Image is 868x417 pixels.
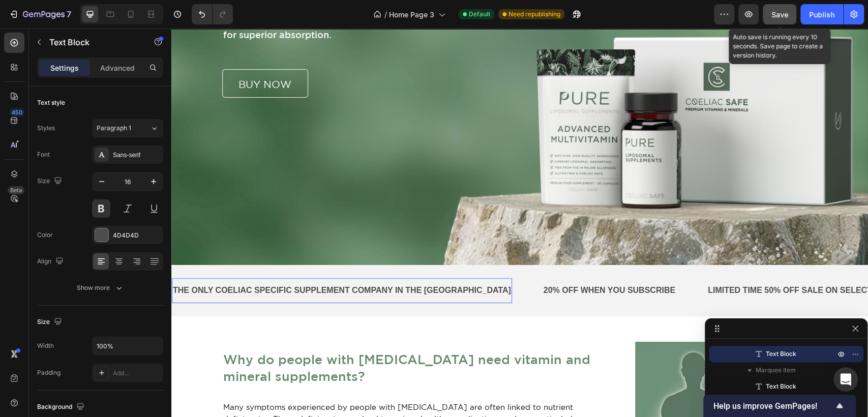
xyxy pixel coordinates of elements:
div: Background [37,400,86,414]
div: Font [37,150,50,159]
p: Why do people with [MEDICAL_DATA] need vitamin and mineral supplements? [52,323,436,356]
div: Size [37,174,64,188]
span: Marquee Item [756,365,796,375]
span: Text Block [766,349,796,359]
div: 450 [10,108,24,116]
p: 7 [67,8,71,20]
span: Need republishing [508,10,560,19]
span: Help us improve GemPages! [713,401,833,411]
span: Home Page 3 [389,9,434,20]
div: Width [37,341,54,350]
div: Text style [37,98,65,107]
p: Settings [50,63,79,73]
div: Publish [809,9,834,20]
div: Add... [113,369,161,378]
input: Auto [93,337,163,355]
div: Show more [77,283,124,293]
div: 4D4D4D [113,231,161,240]
button: Publish [800,4,843,24]
span: Default [469,10,490,19]
div: Align [37,255,66,269]
div: Color [37,230,53,240]
button: Paragraph 1 [92,119,163,137]
p: Advanced [100,63,135,73]
div: Padding [37,368,61,377]
span: Save [771,10,788,19]
div: Size [37,315,64,329]
p: 20% OFF WHEN YOU SUBSCRIBE [372,255,504,270]
button: 7 [4,4,76,24]
div: Open Intercom Messenger [833,367,858,392]
span: / [384,9,387,20]
span: Text Block [766,381,796,392]
div: Undo/Redo [192,4,233,24]
div: Styles [37,124,55,133]
span: Paragraph 1 [97,124,131,133]
button: Save [763,4,796,24]
iframe: Design area [171,28,868,417]
p: LIMITED TIME 50% OFF SALE ON SELECTED ITEMS [536,255,739,270]
button: Show survey - Help us improve GemPages! [713,400,846,412]
button: Show more [37,279,163,297]
p: Text Block [49,36,136,48]
div: Sans-serif [113,151,161,160]
div: Beta [8,186,24,194]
